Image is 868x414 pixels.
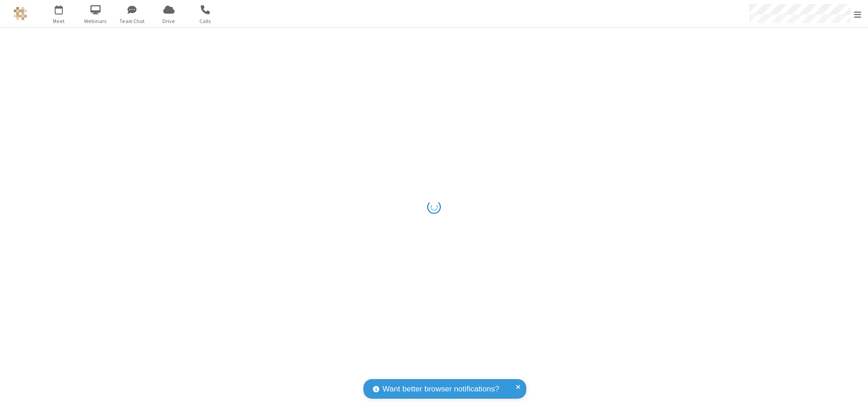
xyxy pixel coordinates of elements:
[115,17,149,25] span: Team Chat
[382,383,499,395] span: Want better browser notifications?
[189,17,222,25] span: Calls
[152,17,186,25] span: Drive
[14,7,27,20] img: QA Selenium DO NOT DELETE OR CHANGE
[42,17,76,25] span: Meet
[845,390,861,408] iframe: Chat
[79,17,113,25] span: Webinars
